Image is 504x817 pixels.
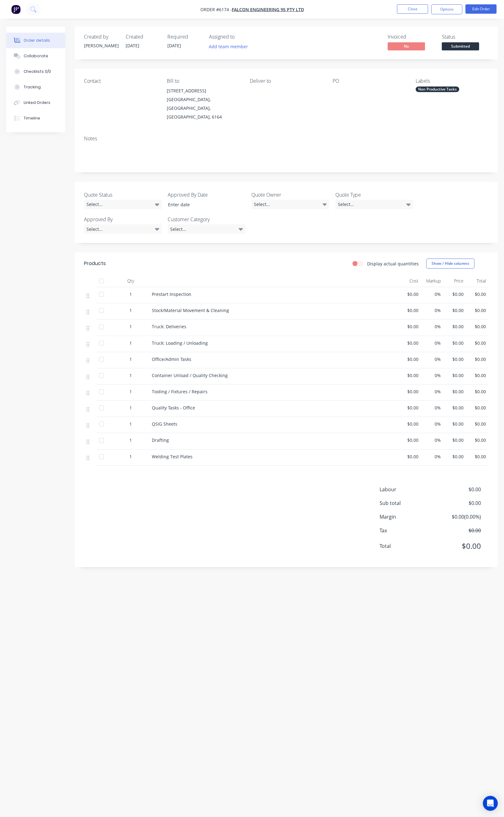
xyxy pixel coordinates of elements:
label: Approved By [84,216,162,223]
span: $0.00 [446,421,464,427]
div: [STREET_ADDRESS][GEOGRAPHIC_DATA], [GEOGRAPHIC_DATA], [GEOGRAPHIC_DATA], 6164 [167,86,240,121]
span: 1 [129,388,132,395]
div: Products [84,260,106,267]
span: Margin [380,513,435,521]
button: Checklists 0/0 [6,64,65,79]
div: Select... [251,200,329,209]
button: Add team member [209,42,251,51]
span: $0.00 [469,340,486,346]
span: $0.00 [401,453,418,460]
div: [PERSON_NAME] [84,42,118,49]
button: Linked Orders [6,95,65,110]
span: 1 [129,291,132,297]
div: [GEOGRAPHIC_DATA], [GEOGRAPHIC_DATA], [GEOGRAPHIC_DATA], 6164 [167,95,240,121]
label: Customer Category [168,216,245,223]
span: $0.00 [446,453,464,460]
span: 0% [423,323,441,330]
span: Truck: Deliveries [152,324,186,329]
span: 0% [423,404,441,411]
span: 1 [129,437,132,443]
span: [DATE] [126,43,139,49]
span: $0.00 [469,421,486,427]
div: Deliver to [250,78,323,84]
div: Price [443,275,466,287]
button: Add team member [206,42,251,51]
label: Quote Owner [251,191,329,198]
button: Options [431,4,462,14]
div: Qty [112,275,149,287]
span: $0.00 [401,307,418,314]
span: Sub total [380,499,435,507]
span: 0% [423,421,441,427]
div: Notes [84,136,488,142]
span: $0.00 [469,404,486,411]
span: 0% [423,307,441,314]
button: Edit Order [465,4,497,14]
span: Tooling / Fixtures / Repairs [152,389,208,394]
span: 0% [423,372,441,379]
span: $0.00 [401,323,418,330]
div: Total [466,275,489,287]
button: Submitted [442,42,479,52]
span: $0.00 [401,356,418,362]
a: Falcon Engineering 95 Pty Ltd [232,7,304,12]
div: Required [167,34,202,40]
div: Select... [168,224,245,234]
div: Invoiced [388,34,434,40]
span: $0.00 [401,340,418,346]
label: Display actual quantities [367,260,419,267]
span: Submitted [442,42,479,50]
div: PO [333,78,405,84]
button: Order details [6,33,65,48]
span: Drafting [152,437,169,443]
span: 0% [423,437,441,443]
label: Approved By Date [168,191,245,198]
div: Select... [84,200,162,209]
span: Truck: Loading / Unloading [152,340,208,346]
span: $0.00 [435,540,481,552]
span: $0.00 [469,323,486,330]
span: $0.00 [469,356,486,362]
span: 1 [129,372,132,379]
div: Status [442,34,488,40]
span: $0.00 [469,388,486,395]
span: 1 [129,404,132,411]
span: 0% [423,356,441,362]
span: 1 [129,356,132,362]
span: $0.00 [469,291,486,297]
div: Order details [24,38,50,43]
div: Linked Orders [24,100,50,105]
div: Bill to [167,78,240,84]
span: $0.00 [469,307,486,314]
div: Checklists 0/0 [24,69,51,74]
div: [STREET_ADDRESS] [167,86,240,95]
div: Cost [398,275,421,287]
span: [DATE] [167,43,181,49]
div: Contact [84,78,157,84]
div: Timeline [24,115,40,121]
span: $0.00 [469,372,486,379]
div: Created [126,34,160,40]
span: 1 [129,323,132,330]
div: Select... [335,200,413,209]
div: Assigned to [209,34,271,40]
span: $0.00 [401,421,418,427]
span: No [388,42,425,50]
span: $0.00 [469,453,486,460]
button: Collaborate [6,48,65,64]
span: $0.00 [401,404,418,411]
span: $0.00 [401,388,418,395]
span: $0.00 [446,356,464,362]
button: Timeline [6,110,65,126]
span: Stock/Material Movement & Cleaning [152,307,229,313]
span: $0.00 [446,372,464,379]
span: $0.00 [435,499,481,507]
span: $0.00 [446,340,464,346]
span: $0.00 [401,437,418,443]
div: Markup [421,275,444,287]
label: Quote Type [335,191,413,198]
span: $0.00 [446,404,464,411]
span: Welding Test Plates [152,454,193,460]
button: Show / Hide columns [426,259,474,268]
span: $0.00 [435,527,481,534]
